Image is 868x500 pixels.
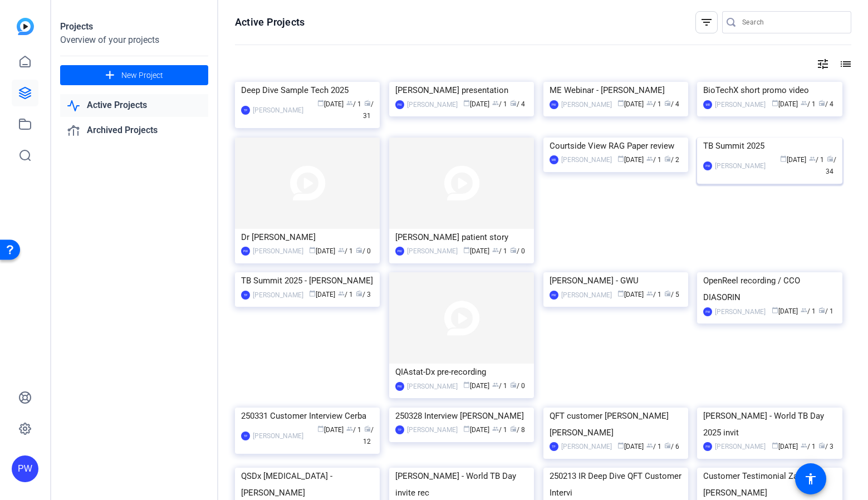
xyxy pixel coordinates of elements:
span: [DATE] [463,247,489,255]
mat-icon: tune [816,57,830,71]
span: radio [364,425,371,432]
span: / 1 [492,426,507,434]
span: group [492,381,499,388]
span: calendar_today [309,247,316,253]
div: TB Summit 2025 [703,138,836,154]
span: / 0 [510,382,525,390]
div: QFT customer [PERSON_NAME] [PERSON_NAME] [550,408,682,441]
div: PW [703,307,712,316]
span: group [346,100,353,106]
span: / 4 [818,100,833,108]
span: group [492,425,499,432]
div: PW [550,291,558,300]
span: calendar_today [463,425,470,432]
span: group [809,155,816,162]
span: radio [510,100,517,106]
span: [DATE] [617,291,644,298]
span: radio [510,425,517,432]
div: PW [395,100,404,109]
span: [DATE] [463,426,489,434]
span: / 1 [801,100,816,108]
div: [PERSON_NAME] - GWU [550,272,682,289]
div: 250328 Interview [PERSON_NAME] [395,408,528,424]
div: BioTechX short promo video [703,82,836,99]
div: PW [703,442,712,451]
span: [DATE] [772,100,798,108]
span: calendar_today [617,155,624,162]
span: [DATE] [617,156,644,164]
span: radio [664,155,671,162]
span: [DATE] [617,443,644,450]
span: [DATE] [463,100,489,108]
span: calendar_today [772,442,778,449]
div: TP [241,432,250,440]
div: TP [395,425,404,434]
span: / 34 [826,156,836,175]
mat-icon: accessibility [804,472,817,486]
div: PW [703,161,712,170]
span: / 1 [801,443,816,450]
div: [PERSON_NAME] [715,441,766,452]
span: / 1 [338,247,353,255]
span: calendar_today [772,100,778,106]
div: 250331 Customer Interview Cerba [241,408,374,424]
span: calendar_today [780,155,787,162]
span: calendar_today [463,100,470,106]
span: radio [510,381,517,388]
span: radio [356,290,362,297]
span: radio [827,155,833,162]
span: / 1 [346,426,361,434]
span: [DATE] [780,156,806,164]
div: [PERSON_NAME] [407,381,458,392]
span: / 1 [338,291,353,298]
span: / 1 [646,100,661,108]
a: Active Projects [60,94,208,117]
div: [PERSON_NAME] [253,246,303,257]
div: [PERSON_NAME] [253,105,303,116]
div: [PERSON_NAME] [253,430,303,442]
div: OpenReel recording / CCO DIASORIN [703,272,836,306]
span: [DATE] [772,307,798,315]
span: calendar_today [309,290,316,297]
div: Dr [PERSON_NAME] [241,229,374,246]
span: [DATE] [309,247,335,255]
span: / 2 [664,156,679,164]
div: [PERSON_NAME] - World TB Day 2025 invit [703,408,836,441]
span: / 1 [346,100,361,108]
div: PW [241,247,250,256]
span: / 5 [664,291,679,298]
div: [PERSON_NAME] [561,441,612,452]
div: PW [395,382,404,391]
div: [PERSON_NAME] [715,99,766,110]
span: [DATE] [772,443,798,450]
div: MB [703,100,712,109]
span: / 6 [664,443,679,450]
span: calendar_today [772,307,778,313]
span: group [346,425,353,432]
span: / 1 [801,307,816,315]
mat-icon: add [103,68,117,82]
div: Overview of your projects [60,33,208,47]
span: [DATE] [317,426,344,434]
span: group [801,442,807,449]
div: PW [395,247,404,256]
div: Projects [60,20,208,33]
span: / 3 [356,291,371,298]
span: / 0 [510,247,525,255]
div: [PERSON_NAME] [715,306,766,317]
span: / 1 [492,382,507,390]
span: / 1 [492,100,507,108]
span: radio [356,247,362,253]
div: [PERSON_NAME] [561,290,612,301]
div: TP [241,291,250,300]
span: group [646,155,653,162]
span: / 1 [492,247,507,255]
span: radio [364,100,371,106]
span: / 8 [510,426,525,434]
span: calendar_today [463,381,470,388]
span: [DATE] [317,100,344,108]
span: / 1 [646,443,661,450]
div: [PERSON_NAME] [407,99,458,110]
button: New Project [60,65,208,85]
div: TP [550,442,558,451]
